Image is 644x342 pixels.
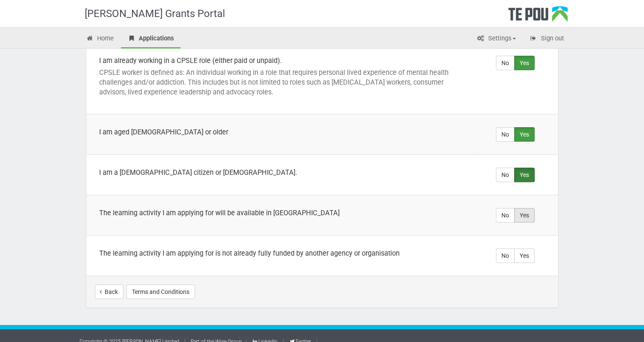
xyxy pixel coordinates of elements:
[514,248,535,263] label: Yes
[99,127,460,137] div: I am aged [DEMOGRAPHIC_DATA] or older
[99,168,460,177] div: I am a [DEMOGRAPHIC_DATA] citizen or [DEMOGRAPHIC_DATA].
[80,30,120,48] a: Home
[126,285,195,299] button: Terms and Conditions
[496,127,515,142] label: No
[99,56,460,66] div: I am already working in a CPSLE role (either paid or unpaid).
[514,208,535,222] label: Yes
[514,127,535,142] label: Yes
[496,168,515,182] label: No
[496,208,515,222] label: No
[514,168,535,182] label: Yes
[496,248,515,263] label: No
[95,285,123,299] a: Back
[523,30,570,48] a: Sign out
[514,56,535,70] label: Yes
[508,6,568,27] div: Te Pou Logo
[99,248,460,258] div: The learning activity I am applying for is not already fully funded by another agency or organisa...
[99,208,460,218] div: The learning activity I am applying for will be available in [GEOGRAPHIC_DATA]
[121,30,180,48] a: Applications
[470,30,522,48] a: Settings
[496,56,515,70] label: No
[99,68,460,97] p: CPSLE worker is defined as: An individual working in a role that requires personal lived experien...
